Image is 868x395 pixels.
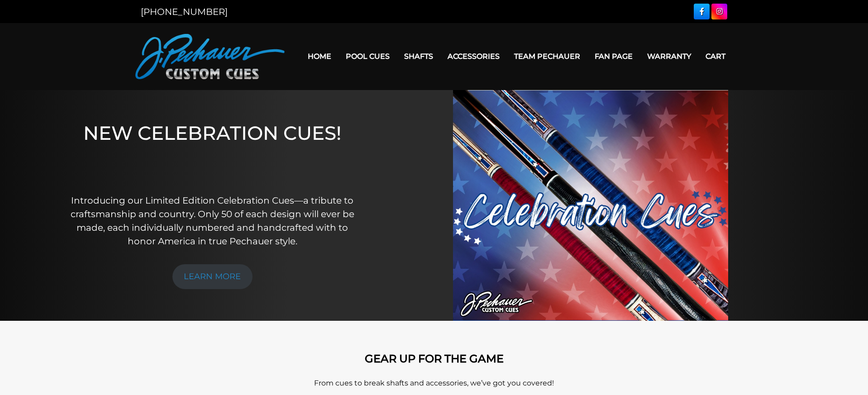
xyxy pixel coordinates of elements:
[135,34,285,79] img: Pechauer Custom Cues
[698,45,733,68] a: Cart
[141,6,228,17] a: [PHONE_NUMBER]
[70,122,355,181] h1: NEW CELEBRATION CUES!
[176,378,692,389] p: From cues to break shafts and accessories, we’ve got you covered!
[300,45,339,68] a: Home
[70,194,355,248] p: Introducing our Limited Edition Celebration Cues—a tribute to craftsmanship and country. Only 50 ...
[587,45,640,68] a: Fan Page
[507,45,587,68] a: Team Pechauer
[397,45,440,68] a: Shafts
[172,264,253,289] a: LEARN MORE
[440,45,507,68] a: Accessories
[365,352,504,365] strong: GEAR UP FOR THE GAME
[640,45,698,68] a: Warranty
[339,45,397,68] a: Pool Cues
